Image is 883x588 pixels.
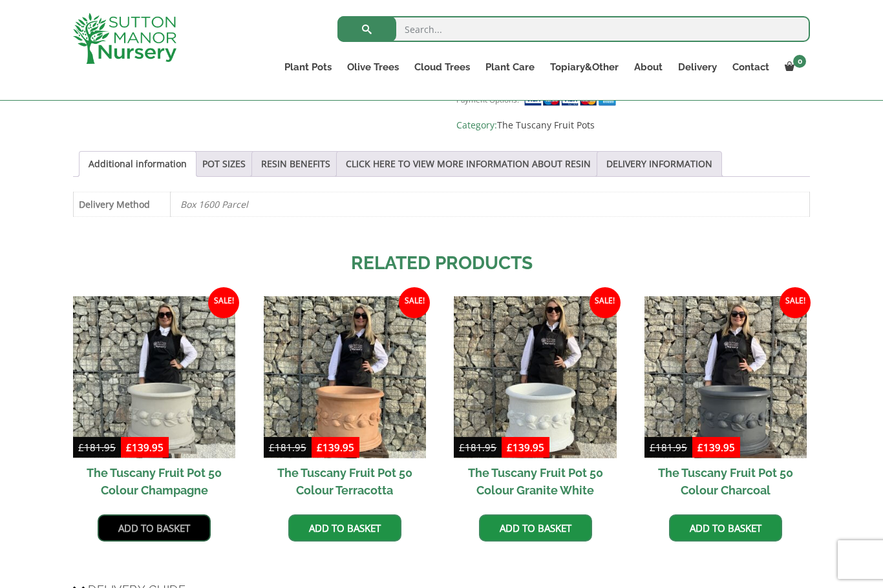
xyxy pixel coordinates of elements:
h2: Related products [73,250,810,277]
span: £ [317,441,323,454]
span: £ [459,441,465,454]
a: DELIVERY INFORMATION [606,152,712,176]
h2: The Tuscany Fruit Pot 50 Colour Champagne [73,458,235,505]
a: Plant Care [478,58,542,76]
a: Cloud Trees [407,58,478,76]
bdi: 139.95 [697,441,735,454]
img: logo [73,13,176,64]
bdi: 139.95 [507,441,544,454]
span: £ [269,441,275,454]
span: Sale! [780,287,811,318]
img: The Tuscany Fruit Pot 50 Colour Champagne [73,296,235,458]
span: Sale! [208,287,239,318]
bdi: 181.95 [269,441,306,454]
a: Delivery [670,58,725,76]
a: About [626,58,670,76]
p: Box 1600 Parcel [180,192,800,216]
a: CLICK HERE TO VIEW MORE INFORMATION ABOUT RESIN [346,152,591,176]
img: The Tuscany Fruit Pot 50 Colour Charcoal [644,296,807,458]
span: £ [650,441,655,454]
a: Sale! The Tuscany Fruit Pot 50 Colour Charcoal [644,296,807,505]
th: Delivery Method [74,192,171,216]
a: RESIN BENEFITS [261,152,330,176]
input: Search... [337,16,810,42]
img: The Tuscany Fruit Pot 50 Colour Terracotta [264,296,426,458]
span: £ [507,441,513,454]
span: Sale! [399,287,430,318]
a: Sale! The Tuscany Fruit Pot 50 Colour Granite White [454,296,616,505]
table: Product Details [73,192,810,217]
a: Add to basket: “The Tuscany Fruit Pot 50 Colour Granite White” [479,514,592,542]
span: Sale! [590,287,621,318]
img: The Tuscany Fruit Pot 50 Colour Granite White [454,296,616,458]
a: Topiary&Other [542,58,626,76]
bdi: 139.95 [317,441,354,454]
span: £ [78,441,84,454]
a: Olive Trees [339,58,407,76]
bdi: 181.95 [650,441,687,454]
span: 0 [793,55,806,68]
span: £ [126,441,132,454]
bdi: 181.95 [459,441,496,454]
h2: The Tuscany Fruit Pot 50 Colour Granite White [454,458,616,505]
a: Plant Pots [277,58,339,76]
h2: The Tuscany Fruit Pot 50 Colour Charcoal [644,458,807,505]
a: The Tuscany Fruit Pots [497,119,595,131]
bdi: 181.95 [78,441,116,454]
a: Add to basket: “The Tuscany Fruit Pot 50 Colour Terracotta” [288,514,401,542]
h2: The Tuscany Fruit Pot 50 Colour Terracotta [264,458,426,505]
a: Sale! The Tuscany Fruit Pot 50 Colour Champagne [73,296,235,505]
span: Category: [456,117,810,133]
span: £ [697,441,703,454]
a: Add to basket: “The Tuscany Fruit Pot 50 Colour Champagne” [98,514,211,542]
a: POT SIZES [202,152,246,176]
bdi: 139.95 [126,441,164,454]
a: 0 [777,58,810,76]
a: Sale! The Tuscany Fruit Pot 50 Colour Terracotta [264,296,426,505]
a: Add to basket: “The Tuscany Fruit Pot 50 Colour Charcoal” [669,514,782,542]
a: Contact [725,58,777,76]
a: Additional information [89,152,187,176]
